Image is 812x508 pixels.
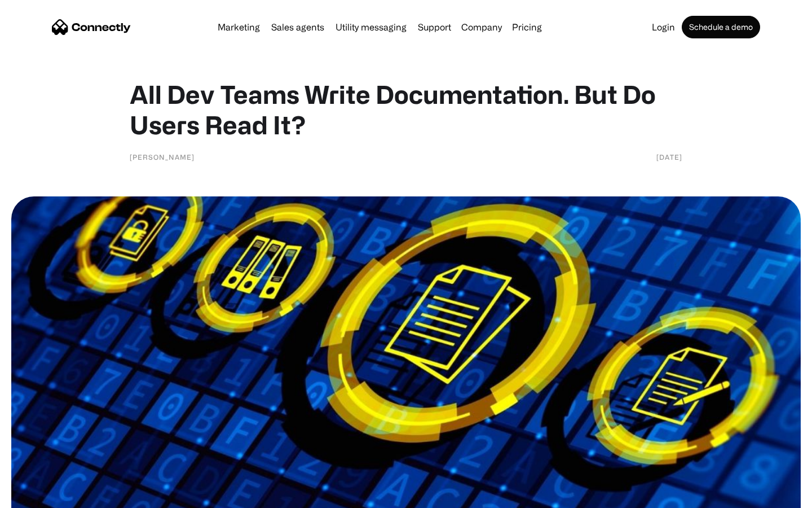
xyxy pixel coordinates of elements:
[647,23,679,32] a: Login
[213,23,264,32] a: Marketing
[682,16,760,38] a: Schedule a demo
[52,19,131,36] a: home
[11,488,68,504] aside: Language selected: English
[507,23,546,32] a: Pricing
[656,151,682,163] div: [DATE]
[23,488,68,504] ul: Language list
[130,79,682,140] h1: All Dev Teams Write Documentation. But Do Users Read It?
[267,23,329,32] a: Sales agents
[413,23,456,32] a: Support
[130,151,195,163] div: [PERSON_NAME]
[461,19,502,35] div: Company
[331,23,411,32] a: Utility messaging
[458,19,505,35] div: Company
